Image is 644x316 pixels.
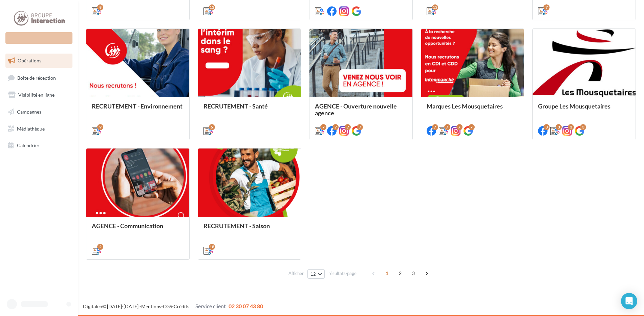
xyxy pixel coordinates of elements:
[556,124,562,130] div: 3
[92,102,183,110] span: RECRUTEMENT - Environnement
[288,270,304,277] span: Afficher
[357,124,363,130] div: 7
[543,124,550,130] div: 3
[382,268,392,279] span: 1
[427,102,503,110] span: Marques Les Mousquetaires
[408,268,419,279] span: 3
[4,105,74,119] a: Campagnes
[209,124,215,130] div: 6
[310,271,316,277] span: 12
[328,270,357,277] span: résultats/page
[432,124,438,130] div: 7
[332,124,339,130] div: 7
[320,124,326,130] div: 7
[17,125,45,131] span: Médiathèque
[307,269,325,279] button: 12
[163,303,172,309] a: CGS
[568,124,574,130] div: 3
[621,293,637,309] div: Open Intercom Messenger
[17,75,56,80] span: Boîte de réception
[538,102,610,110] span: Groupe Les Mousquetaires
[395,268,406,279] span: 2
[543,4,550,11] div: 7
[444,124,450,130] div: 7
[315,102,397,117] span: AGENCE - Ouverture nouvelle agence
[432,4,438,11] div: 13
[141,303,161,309] a: Mentions
[345,124,351,130] div: 7
[17,109,41,115] span: Campagnes
[17,142,40,148] span: Calendrier
[97,244,103,250] div: 2
[97,124,103,130] div: 9
[18,58,41,63] span: Opérations
[4,122,74,136] a: Médiathèque
[195,303,226,309] span: Service client
[4,71,74,85] a: Boîte de réception
[209,4,215,11] div: 13
[469,124,475,130] div: 7
[209,244,215,250] div: 18
[456,124,463,130] div: 7
[92,222,163,230] span: AGENCE - Communication
[4,54,74,68] a: Opérations
[203,222,270,230] span: RECRUTEMENT - Saison
[174,303,189,309] a: Crédits
[229,303,263,309] span: 02 30 07 43 80
[580,124,586,130] div: 3
[4,88,74,102] a: Visibilité en ligne
[18,92,55,98] span: Visibilité en ligne
[4,138,74,153] a: Calendrier
[83,303,263,309] span: © [DATE]-[DATE] - - -
[203,102,268,110] span: RECRUTEMENT - Santé
[5,32,72,44] div: Nouvelle campagne
[83,303,102,309] a: Digitaleo
[97,4,103,11] div: 9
